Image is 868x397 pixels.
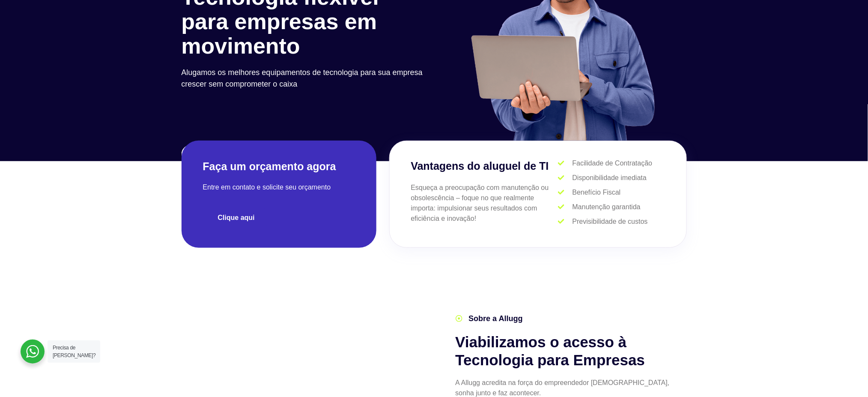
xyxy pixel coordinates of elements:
[218,214,255,221] span: Clique aqui
[715,288,868,397] div: Widget de chat
[411,183,558,224] p: Esqueça a preocupação com manutenção ou obsolescência – foque no que realmente importa: impulsion...
[203,207,270,229] a: Clique aqui
[715,288,868,397] iframe: Chat Widget
[570,158,653,168] span: Facilidade de Contratação
[182,67,430,90] p: Alugamos os melhores equipamentos de tecnologia para sua empresa crescer sem comprometer o caixa
[53,345,95,358] span: Precisa de [PERSON_NAME]?
[467,313,523,325] span: Sobre a Allugg
[570,187,621,198] span: Benefício Fiscal
[411,158,558,174] h3: Vantagens do aluguel de TI
[570,217,648,227] span: Previsibilidade de custos
[203,182,355,192] p: Entre em contato e solicite seu orçamento
[570,202,641,212] span: Manutenção garantida
[203,159,355,174] h2: Faça um orçamento agora
[570,173,647,183] span: Disponibilidade imediata
[456,333,687,369] h2: Viabilizamos o acesso à Tecnologia para Empresas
